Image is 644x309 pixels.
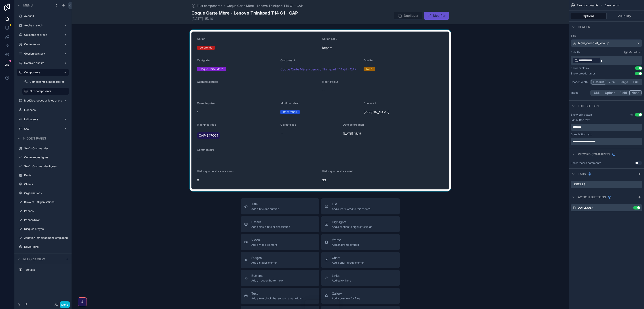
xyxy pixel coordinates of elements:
label: Indicateurs [24,118,62,121]
span: Add an action button row [251,279,283,282]
button: Done [60,301,70,308]
a: Markdown [624,51,642,54]
button: Modifier [424,12,449,20]
label: Details [574,183,585,186]
span: Header [578,25,590,29]
span: Links [332,273,351,278]
span: Details [251,220,290,224]
span: Buttons [251,273,283,278]
span: Hidden pages [23,136,46,141]
div: scrollable content [14,264,72,278]
label: SAV - Commandes [24,147,68,150]
label: Contrôle qualité [24,61,62,65]
button: iframeAdd an iframe embed [321,234,400,250]
label: Collectes et broke [24,33,62,37]
label: Header width [571,80,589,84]
button: Upload [603,90,618,95]
label: Organisations [24,191,68,195]
div: Show breadcrumbs [571,72,595,75]
span: Add a chart group element [332,261,365,265]
span: Add quick links [332,279,351,282]
div: Show backlink [571,66,589,70]
label: Commandes lignes [24,156,68,159]
span: [DATE] 15:16 [191,16,298,21]
button: None [629,90,642,95]
a: Pannes SAV [24,218,68,222]
label: Brokers - Organisations [24,200,68,204]
label: Devis_ligne [24,245,68,249]
span: Add a video element [251,243,277,247]
label: Composants [24,71,60,74]
button: Large [618,80,630,85]
label: Accueil [24,14,68,18]
span: Highlights [332,220,372,224]
button: GalleryAdd a preview for files [321,288,400,304]
label: Edit button text [571,118,590,122]
div: scrollable content [571,56,642,65]
a: Audits et stock [24,24,62,27]
span: Record view [23,257,45,261]
label: Licences [24,108,68,112]
button: Nom_complet_lookup [571,39,642,47]
a: Flux composants [191,4,222,8]
button: DetailsAdd fields, a title or description [241,216,319,232]
button: LinksAdd quick links [321,270,400,286]
span: Add a text block that supports markdown [251,297,303,300]
span: Add a preview for files [332,297,360,300]
span: Base record [605,4,620,7]
label: Image [571,91,589,95]
label: Composants et accessoires [30,80,68,84]
span: Tabs [578,172,586,176]
span: Add a list related to this record [332,207,370,211]
span: List [332,202,370,206]
label: Modèles, codes articles et prix [24,99,62,102]
span: Add an iframe embed [332,243,359,247]
label: Jonction_emplacement_emplacement [24,236,68,240]
a: Coque Carte Mère - Lenovo Thinkpad T14 G1 - CAP [227,4,303,8]
span: Add a section to highlights fields [332,225,372,229]
label: Clients [24,182,68,186]
span: Nom_complet_lookup [578,41,609,45]
label: Flux composants [30,89,66,93]
span: Markdown [629,51,642,54]
label: Gestion du stock [24,52,62,55]
a: Devis [24,174,68,177]
label: Subtitle [571,51,580,54]
label: Done button text [571,133,592,136]
span: Add fields, a title or description [251,225,290,229]
span: Chart [332,256,365,260]
div: scrollable content [571,138,642,145]
label: SAV [24,127,62,131]
span: Stages [251,256,278,260]
span: Flux composants [197,4,222,8]
span: Text [251,291,303,296]
label: Commandes [24,42,62,46]
label: Dupliquer [578,206,593,210]
button: Full [630,80,642,85]
label: Pannes [24,209,68,213]
span: Gallery [332,291,360,296]
button: ChartAdd a chart group element [321,252,400,268]
button: Field [618,90,629,95]
button: Default [591,80,606,85]
label: Disques broyés [24,227,68,231]
button: URL [591,90,603,95]
button: HighlightsAdd a section to highlights fields [321,216,400,232]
